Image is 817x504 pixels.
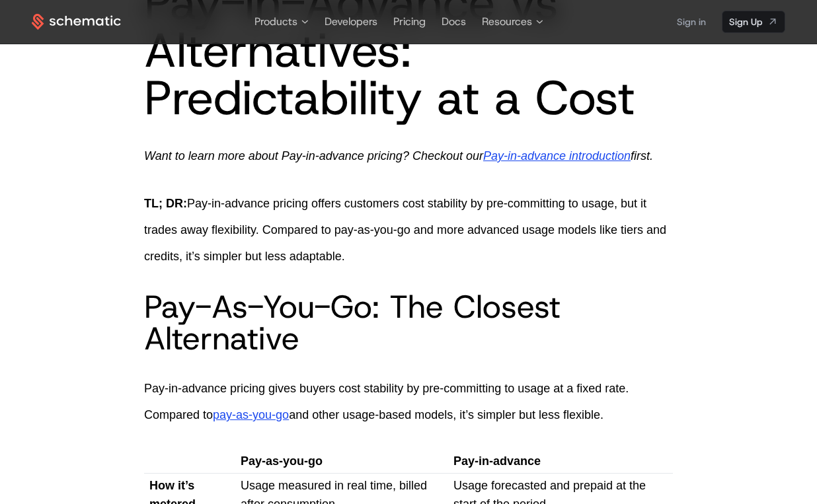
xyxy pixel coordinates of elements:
[722,11,785,33] a: [object Object]
[677,11,706,32] a: Sign in
[254,14,297,30] span: Products
[453,454,541,468] span: Pay-in-advance
[393,15,426,28] a: Pricing
[144,149,483,162] span: Want to learn more about Pay-in-advance pricing? Checkout our
[144,190,673,270] p: Pay-in-advance pricing offers customers cost stability by pre-committing to usage, but it trades ...
[631,149,653,162] span: first.
[144,197,187,210] span: TL; DR:
[144,375,673,428] p: Pay-in-advance pricing gives buyers cost stability by pre-committing to usage at a fixed rate. Co...
[442,15,466,28] a: Docs
[483,149,631,162] a: Pay-in-advance introduction
[729,15,762,28] span: Sign Up
[241,454,323,468] span: Pay-as-you-go
[325,15,377,28] a: Developers
[144,291,673,354] h2: Pay-As-You-Go: The Closest Alternative
[482,14,532,30] span: Resources
[213,408,289,421] a: pay-as-you-go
